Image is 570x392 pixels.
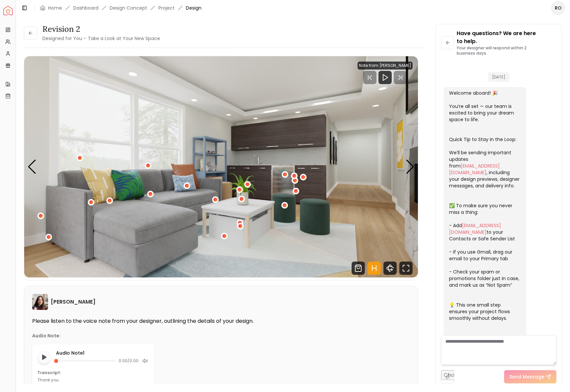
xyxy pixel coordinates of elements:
[186,5,201,11] span: Design
[383,262,397,275] svg: 360 View
[158,5,175,11] a: Project
[37,370,149,375] p: Transcript:
[32,332,61,339] p: Audio Note:
[552,2,564,14] span: RO
[358,62,413,70] div: Note from [PERSON_NAME]
[37,377,149,383] p: Thank you.
[449,90,520,381] div: Welcome aboard! 🎉 You’re all set — our team is excited to bring your dream space to life. Quick T...
[3,6,13,15] a: Spacejoy
[352,262,365,275] svg: Shop Products from this design
[48,5,62,11] a: Home
[40,5,201,11] nav: breadcrumb
[32,294,48,310] img: Maria Castillero
[24,56,418,277] img: Design Render 2
[399,262,413,275] svg: Fullscreen
[3,6,13,15] img: Spacejoy Logo
[488,72,509,82] span: [DATE]
[24,56,418,277] div: Carousel
[28,160,36,174] div: Previous slide
[37,351,51,364] button: Play audio note
[73,5,98,11] a: Dashboard
[141,357,149,365] div: Mute audio
[32,318,410,324] p: Please listen to the voice note from your designer, outlining the details of your design.
[368,262,381,275] svg: Hotspots Toggle
[457,29,556,45] p: Have questions? We are here to help.
[110,5,147,11] li: Design Concept
[551,1,565,15] button: RO
[24,56,418,277] div: 1 / 4
[42,24,160,34] h3: Revision 2
[119,358,139,364] span: 0:00 / 0:00
[381,73,389,81] svg: Play
[56,350,149,356] p: Audio Note 1
[51,298,95,306] h6: [PERSON_NAME]
[449,222,501,235] a: [EMAIL_ADDRESS][DOMAIN_NAME]
[42,35,160,42] small: Designed for You – Take a Look at Your New Space
[406,160,415,174] div: Next slide
[457,45,556,56] p: Your designer will respond within 2 business days.
[449,163,500,176] a: [EMAIL_ADDRESS][DOMAIN_NAME]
